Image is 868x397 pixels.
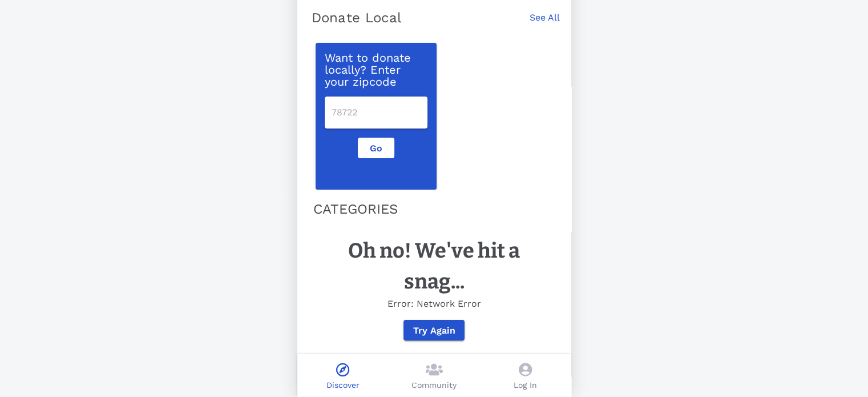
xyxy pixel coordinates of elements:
p: Log In [514,379,537,391]
input: 78722 [332,103,421,122]
p: Want to donate locally? Enter your zipcode [325,52,427,87]
p: CATEGORIES [313,199,555,219]
button: Try Again [403,320,465,340]
p: Discover [326,379,360,391]
span: Go [368,143,385,154]
p: Community [411,379,457,391]
p: Error: Network Error [320,297,548,311]
a: See All [530,11,560,36]
span: Try Again [413,325,455,336]
button: Go [358,138,394,158]
h1: Oh no! We've hit a snag... [320,235,548,297]
p: Donate Local [312,9,402,27]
